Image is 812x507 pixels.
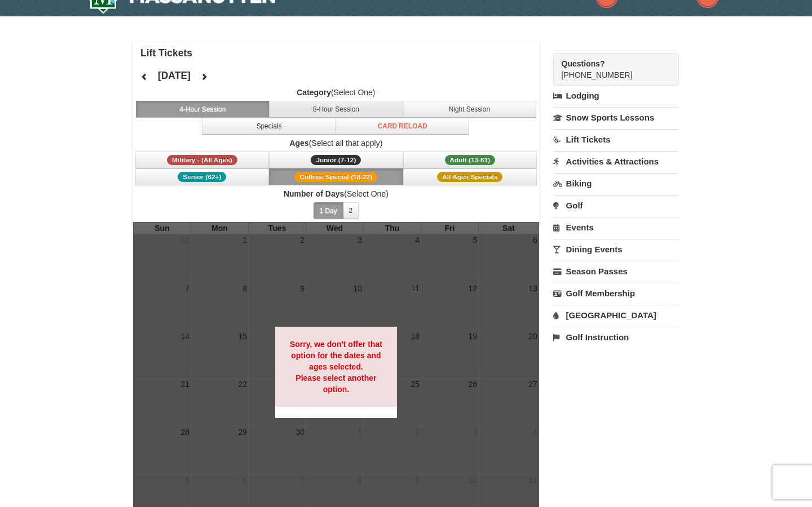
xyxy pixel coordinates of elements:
a: Biking [553,173,679,194]
a: Lodging [553,86,679,106]
strong: Sorry, we don't offer that option for the dates and ages selected. Please select another option. [290,340,382,394]
button: Specials [202,118,336,135]
button: College Special (18-22) [269,168,403,185]
strong: Number of Days [284,189,344,198]
span: College Special (18-22) [294,172,377,182]
span: Senior (62+) [178,172,226,182]
a: Dining Events [553,239,679,260]
a: Activities & Attractions [553,151,679,172]
a: Snow Sports Lessons [553,107,679,128]
span: Adult (13-61) [445,155,496,165]
h4: [DATE] [158,70,191,81]
strong: Category [297,88,331,97]
a: Golf Membership [553,283,679,304]
button: 1 Day [314,202,343,219]
button: 4-Hour Session [136,101,270,118]
span: [PHONE_NUMBER] [562,58,659,79]
a: Events [553,217,679,238]
a: Lift Tickets [553,129,679,150]
label: (Select all that apply) [133,137,539,149]
strong: Ages [289,139,308,148]
button: Adult (13-61) [403,152,537,168]
label: (Select One) [133,87,539,98]
a: Season Passes [553,261,679,282]
span: Military - (All Ages) [167,155,237,165]
span: Junior (7-12) [311,155,361,165]
button: 8-Hour Session [269,101,403,118]
h4: Lift Tickets [140,47,539,59]
span: All Ages Specials [437,172,502,182]
button: Senior (62+) [135,168,270,185]
strong: Questions? [562,59,605,68]
a: Golf [553,195,679,216]
a: [GEOGRAPHIC_DATA] [553,305,679,326]
button: All Ages Specials [403,168,537,185]
a: Golf Instruction [553,327,679,348]
label: (Select One) [133,188,539,199]
button: Military - (All Ages) [135,152,270,168]
button: Night Session [403,101,537,118]
button: 2 [343,202,359,219]
button: Junior (7-12) [269,152,403,168]
button: Card Reload [336,118,470,135]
